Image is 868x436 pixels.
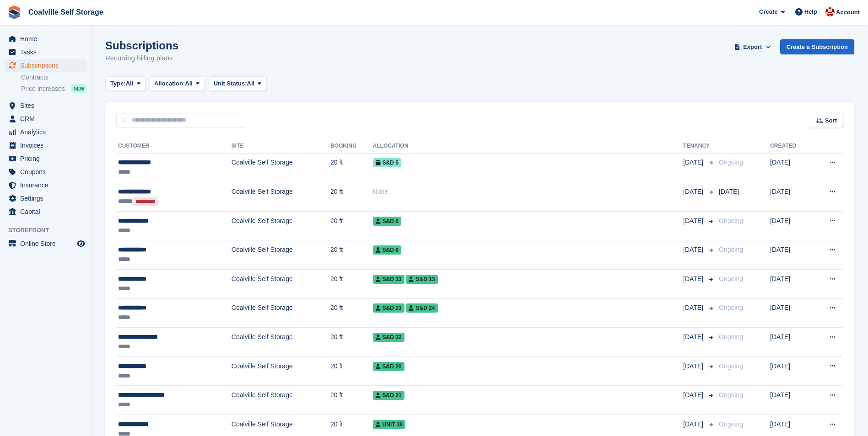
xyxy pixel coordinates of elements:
[116,139,232,154] th: Customer
[20,112,75,125] span: CRM
[232,153,330,182] td: Coalville Self Storage
[105,39,178,52] h1: Subscriptions
[5,112,86,125] a: menu
[373,217,401,226] span: S&D 6
[209,76,267,91] button: Unit Status: All
[330,356,373,386] td: 20 ft
[214,79,247,88] span: Unit Status:
[683,332,705,342] span: [DATE]
[683,139,715,154] th: Tenancy
[330,328,373,357] td: 20 ft
[232,182,330,212] td: Coalville Self Storage
[683,274,705,284] span: [DATE]
[20,152,75,165] span: Pricing
[683,420,705,429] span: [DATE]
[5,192,86,205] a: menu
[20,59,75,72] span: Subscriptions
[75,238,86,249] a: Preview store
[232,211,330,240] td: Coalville Self Storage
[247,79,255,88] span: All
[20,179,75,191] span: Insurance
[330,270,373,299] td: 20 ft
[770,328,812,357] td: [DATE]
[330,211,373,240] td: 20 ft
[719,362,743,370] span: Ongoing
[232,356,330,386] td: Coalville Self Storage
[330,139,373,154] th: Booking
[373,391,404,400] span: S&D 21
[373,420,406,429] span: Unit 38
[5,59,86,72] a: menu
[330,298,373,328] td: 20 ft
[770,386,812,415] td: [DATE]
[110,79,126,88] span: Type:
[373,245,401,255] span: S&D 8
[330,182,373,212] td: 20 ft
[683,303,705,313] span: [DATE]
[5,205,86,218] a: menu
[719,333,743,340] span: Ongoing
[20,99,75,112] span: Sites
[770,240,812,270] td: [DATE]
[105,53,178,64] p: Recurring billing plans
[836,8,860,17] span: Account
[770,153,812,182] td: [DATE]
[373,303,404,313] span: S&D 23
[406,275,437,284] span: S&D 13
[20,32,75,45] span: Home
[5,152,86,165] a: menu
[759,7,777,16] span: Create
[149,76,205,91] button: Allocation: All
[804,7,817,16] span: Help
[232,386,330,415] td: Coalville Self Storage
[683,245,705,255] span: [DATE]
[21,73,86,82] a: Contracts
[770,356,812,386] td: [DATE]
[330,240,373,270] td: 20 ft
[683,187,705,197] span: [DATE]
[330,153,373,182] td: 20 ft
[719,275,743,282] span: Ongoing
[5,32,86,45] a: menu
[20,126,75,138] span: Analytics
[105,76,146,91] button: Type: All
[232,298,330,328] td: Coalville Self Storage
[232,139,330,154] th: Site
[373,362,404,371] span: S&D 20
[232,328,330,357] td: Coalville Self Storage
[825,116,837,125] span: Sort
[5,46,86,58] a: menu
[8,226,91,235] span: Storefront
[20,205,75,218] span: Capital
[770,139,812,154] th: Created
[719,304,743,311] span: Ongoing
[126,79,134,88] span: All
[770,211,812,240] td: [DATE]
[7,5,21,19] img: stora-icon-8386f47178a22dfd0bd8f6a31ec36ba5ce8667c1dd55bd0f319d3a0aa187defe.svg
[780,39,854,54] a: Create a Subscription
[373,275,404,284] span: S&D 33
[21,84,86,94] a: Price increases NEW
[5,99,86,112] a: menu
[373,333,404,342] span: S&D 32
[5,139,86,152] a: menu
[5,165,86,178] a: menu
[719,217,743,224] span: Ongoing
[20,139,75,152] span: Invoices
[5,179,86,191] a: menu
[232,240,330,270] td: Coalville Self Storage
[185,79,193,88] span: All
[373,187,684,197] div: None
[373,139,684,154] th: Allocation
[5,126,86,138] a: menu
[5,237,86,250] a: menu
[154,79,185,88] span: Allocation:
[770,298,812,328] td: [DATE]
[683,390,705,400] span: [DATE]
[719,188,739,195] span: [DATE]
[719,159,743,166] span: Ongoing
[25,5,107,20] a: Coalville Self Storage
[770,270,812,299] td: [DATE]
[743,43,762,52] span: Export
[683,362,705,371] span: [DATE]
